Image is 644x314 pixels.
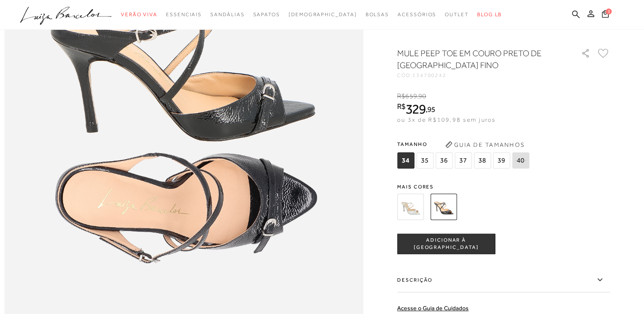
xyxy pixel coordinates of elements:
[397,73,567,78] div: CÓD:
[474,152,491,168] span: 38
[442,138,527,151] button: Guia de Tamanhos
[397,116,495,123] span: ou 3x de R$109,98 sem juros
[493,152,510,168] span: 39
[398,7,436,23] a: noSubCategoriesText
[253,11,280,17] span: Sapatos
[606,9,612,14] span: 1
[253,7,280,23] a: noSubCategoriesText
[398,11,436,17] span: Acessórios
[397,138,531,151] span: Tamanho
[398,237,495,251] span: ADICIONAR À [GEOGRAPHIC_DATA]
[418,92,426,100] span: 90
[416,152,433,168] span: 35
[397,305,469,311] a: Acesse o Guia de Cuidados
[477,11,502,17] span: BLOG LB
[289,11,357,17] span: [DEMOGRAPHIC_DATA]
[397,184,610,189] span: Mais cores
[445,11,469,17] span: Outlet
[166,7,202,23] a: noSubCategoriesText
[397,268,610,292] label: Descrição
[397,194,424,220] img: MULE PEEP TOE EM COURO OFF WHITE DE SALTO ALTO FINO
[365,7,389,23] a: noSubCategoriesText
[397,47,557,71] h1: MULE PEEP TOE EM COURO PRETO DE [GEOGRAPHIC_DATA] FINO
[512,152,529,168] span: 40
[210,11,244,17] span: Sandálias
[477,7,502,23] a: BLOG LB
[426,106,435,113] i: ,
[397,152,414,168] span: 34
[365,11,389,17] span: Bolsas
[599,9,611,21] button: 1
[430,194,457,220] img: MULE PEEP TOE EM COURO PRETO DE SALTO ALTO FINO
[289,7,357,23] a: noSubCategoriesText
[210,7,244,23] a: noSubCategoriesText
[405,92,417,100] span: 659
[406,101,426,117] span: 329
[417,92,426,100] i: ,
[397,92,405,100] i: R$
[121,11,157,17] span: Verão Viva
[166,11,202,17] span: Essenciais
[427,105,435,114] span: 95
[412,72,447,78] span: 134700242
[397,234,495,254] button: ADICIONAR À [GEOGRAPHIC_DATA]
[397,103,406,110] i: R$
[455,152,472,168] span: 37
[445,7,469,23] a: noSubCategoriesText
[435,152,452,168] span: 36
[121,7,157,23] a: noSubCategoriesText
